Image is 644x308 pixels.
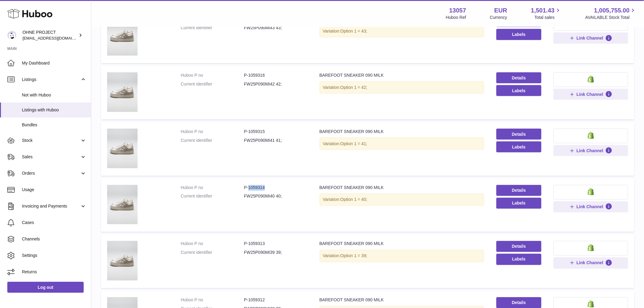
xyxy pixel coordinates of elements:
[341,85,367,90] span: Option 1 = 42;
[577,92,604,97] span: Link Channel
[320,81,484,94] div: Variation:
[588,132,594,139] img: shopify-small.png
[585,15,637,20] span: AVAILABLE Stock Total
[22,92,86,98] span: Not with Huboo
[554,89,628,100] button: Link Channel
[496,185,542,196] a: Details
[320,185,484,191] div: BAREFOOT SNEAKER 090 MILK
[496,241,542,252] a: Details
[244,138,307,143] dd: FW25P090MI41 41;
[23,30,77,41] div: OHNE PROJECT
[554,257,628,268] button: Link Channel
[588,244,594,251] img: shopify-small.png
[496,29,542,40] button: Labels
[244,81,307,87] dd: FW25P090MI42 42;
[494,6,507,15] strong: EUR
[320,138,484,150] div: Variation:
[341,29,367,33] span: Option 1 = 43;
[588,300,594,308] img: shopify-small.png
[7,31,16,40] img: internalAdmin-13057@internal.huboo.com
[181,297,244,303] dt: Huboo P no
[531,6,562,20] a: 1,501.43 Total sales
[244,250,307,256] dd: FW25P090MI39 39;
[320,194,484,206] div: Variation:
[22,107,86,113] span: Listings with Huboo
[22,60,86,66] span: My Dashboard
[23,36,89,40] span: [EMAIL_ADDRESS][DOMAIN_NAME]
[181,194,244,199] dt: Current identifier
[244,72,307,78] dd: P-1059316
[22,122,86,128] span: Bundles
[244,241,307,247] dd: P-1059313
[107,241,138,281] img: BAREFOOT SNEAKER 090 MILK
[22,154,80,160] span: Sales
[320,241,484,247] div: BAREFOOT SNEAKER 090 MILK
[554,145,628,156] button: Link Channel
[554,33,628,44] button: Link Channel
[490,15,507,20] div: Currency
[22,170,80,176] span: Orders
[107,185,138,225] img: BAREFOOT SNEAKER 090 MILK
[244,194,307,199] dd: FW25P090MI40 40;
[534,15,562,20] span: Total sales
[181,72,244,78] dt: Huboo P no
[449,6,466,15] strong: 13057
[244,297,307,303] dd: P-1059312
[588,75,594,83] img: shopify-small.png
[585,6,637,20] a: 1,005,755.00 AVAILABLE Stock Total
[446,15,466,20] div: Huboo Ref
[244,25,307,31] dd: FW25P090MI43 43;
[341,254,367,258] span: Option 1 = 39;
[577,148,604,153] span: Link Channel
[181,241,244,247] dt: Huboo P no
[320,25,484,37] div: Variation:
[22,269,86,275] span: Returns
[22,187,86,193] span: Usage
[244,185,307,191] dd: P-1059314
[181,25,244,31] dt: Current identifier
[320,297,484,303] div: BAREFOOT SNEAKER 090 MILK
[577,260,604,266] span: Link Channel
[496,142,542,152] button: Labels
[577,204,604,210] span: Link Channel
[320,72,484,78] div: BAREFOOT SNEAKER 090 MILK
[496,85,542,96] button: Labels
[496,198,542,209] button: Labels
[22,220,86,226] span: Cases
[341,197,367,202] span: Option 1 = 40;
[7,282,84,293] a: Log out
[181,250,244,256] dt: Current identifier
[594,6,630,15] span: 1,005,755.00
[577,35,604,41] span: Link Channel
[107,16,138,56] img: BAREFOOT SNEAKER 090 MILK
[496,129,542,140] a: Details
[181,185,244,191] dt: Huboo P no
[531,6,555,15] span: 1,501.43
[341,141,367,146] span: Option 1 = 41;
[22,236,86,242] span: Channels
[588,188,594,195] img: shopify-small.png
[181,138,244,143] dt: Current identifier
[22,253,86,258] span: Settings
[181,129,244,135] dt: Huboo P no
[22,77,80,82] span: Listings
[496,254,542,265] button: Labels
[181,81,244,87] dt: Current identifier
[22,203,80,209] span: Invoicing and Payments
[22,138,80,143] span: Stock
[496,72,542,83] a: Details
[320,129,484,135] div: BAREFOOT SNEAKER 090 MILK
[107,129,138,168] img: BAREFOOT SNEAKER 090 MILK
[320,250,484,262] div: Variation:
[244,129,307,135] dd: P-1059315
[554,201,628,212] button: Link Channel
[107,72,138,112] img: BAREFOOT SNEAKER 090 MILK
